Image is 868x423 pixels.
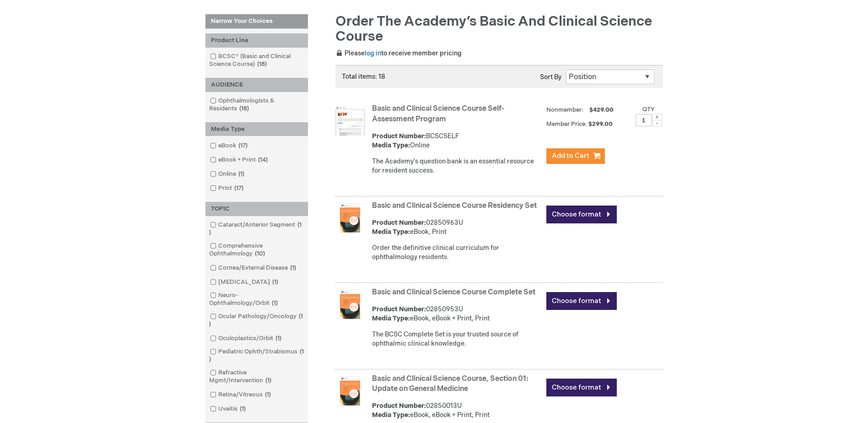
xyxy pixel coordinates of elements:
[208,264,300,272] a: Cornea/External Disease1
[208,312,306,329] a: Ocular Pathology/Oncology1
[208,184,247,193] a: Print17
[208,97,306,113] a: Ophthalmologists & Residents18
[372,305,426,313] strong: Product Number:
[209,348,304,363] span: 1
[372,201,537,210] a: Basic and Clinical Science Course Residency Set
[636,114,652,126] input: Qty
[335,203,365,233] img: Basic and Clinical Science Course Residency Set
[273,335,284,342] span: 1
[372,305,542,323] div: 02850953U eBook, eBook + Print, Print
[288,264,298,271] span: 1
[372,141,410,149] strong: Media Type:
[588,106,615,114] span: $429.00
[270,278,280,286] span: 1
[372,402,426,410] strong: Product Number:
[372,219,426,227] strong: Product Number:
[263,377,274,384] span: 1
[208,141,251,150] a: eBook17
[208,242,306,258] a: Comprehensive Ophthalmology10
[546,148,605,164] button: Add to Cart
[372,157,542,175] div: The Academy's question bank is an essential resource for resident success.
[253,250,267,257] span: 10
[237,405,248,412] span: 1
[335,290,365,319] img: Basic and Clinical Science Course Complete Set
[255,60,269,68] span: 18
[365,49,381,57] a: log in
[208,291,306,308] a: Neuro-Ophthalmology/Orbit1
[232,184,246,192] span: 17
[209,221,302,236] span: 1
[236,170,247,178] span: 1
[208,390,275,399] a: Retina/Vitreous1
[546,292,617,310] a: Choose format
[372,228,410,236] strong: Media Type:
[588,120,614,128] span: $299.00
[209,313,303,328] span: 1
[205,14,308,29] strong: Narrow Your Choices
[208,369,306,385] a: Refractive Mgmt/Intervention1
[335,49,462,57] span: Please to receive member pricing
[335,376,365,406] img: Basic and Clinical Science Course, Section 01: Update on General Medicine
[208,405,249,413] a: Uveitis1
[372,315,410,322] strong: Media Type:
[205,33,308,48] div: Product Line
[372,374,528,394] a: Basic and Clinical Science Course, Section 01: Update on General Medicine
[208,170,248,179] a: Online1
[372,244,542,262] div: Order the definitive clinical curriculum for ophthalmology residents.
[205,122,308,136] div: Media Type
[208,278,282,287] a: [MEDICAL_DATA]1
[552,152,589,160] span: Add to Cart
[263,391,273,398] span: 1
[208,221,306,237] a: Cataract/Anterior Segment1
[372,401,542,420] div: 02850013U eBook, eBook + Print, Print
[546,104,583,116] strong: Nonmember:
[546,120,587,128] strong: Member Price:
[372,330,542,348] div: The BCSC Complete Set is your trusted source of ophthalmic clinical knowledge.
[208,347,306,364] a: Pediatric Ophth/Strabismus1
[237,105,251,112] span: 18
[540,73,561,81] label: Sort By
[270,299,280,307] span: 1
[342,73,385,81] span: Total items: 18
[372,218,542,237] div: 02850963U eBook, Print
[205,202,308,216] div: TOPIC
[372,132,542,150] div: BCSCSELF Online
[372,132,426,140] strong: Product Number:
[372,411,410,419] strong: Media Type:
[546,379,617,396] a: Choose format
[236,142,250,149] span: 17
[546,206,617,223] a: Choose format
[372,288,535,297] a: Basic and Clinical Science Course Complete Set
[208,156,271,164] a: eBook + Print14
[372,104,504,124] a: Basic and Clinical Science Course Self-Assessment Program
[256,156,270,163] span: 14
[335,13,652,45] span: Order the Academy’s Basic and Clinical Science Course
[335,106,365,136] img: Basic and Clinical Science Course Self-Assessment Program
[208,52,306,69] a: BCSC® (Basic and Clinical Science Course)18
[205,78,308,92] div: AUDIENCE
[642,106,655,113] label: Qty
[208,334,285,343] a: Oculoplastics/Orbit1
